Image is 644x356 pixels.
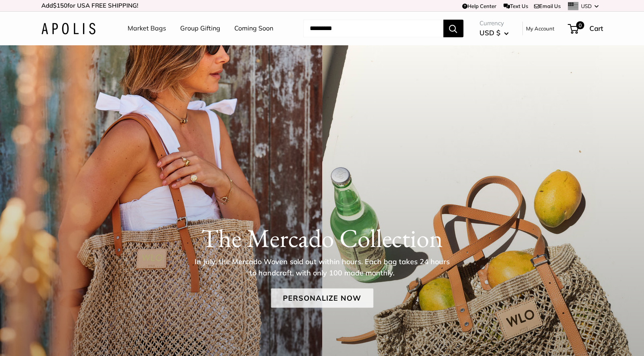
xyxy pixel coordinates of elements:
[526,24,555,33] a: My Account
[192,256,453,279] p: In July, the Mercado Woven sold out within hours. Each bag takes 24 hours to handcraft, with only...
[128,22,166,34] a: Market Bags
[589,24,603,32] span: Cart
[462,3,496,9] a: Help Center
[271,289,373,308] a: Personalize Now
[479,28,500,37] span: USD $
[41,23,95,34] img: Apolis
[581,3,592,9] span: USD
[53,2,67,9] span: $150
[576,21,584,29] span: 0
[443,20,463,37] button: Search
[41,223,603,253] h1: The Mercado Collection
[180,22,220,34] a: Group Gifting
[234,22,273,34] a: Coming Soon
[303,20,443,37] input: Search...
[534,3,561,9] a: Email Us
[504,3,528,9] a: Text Us
[479,26,509,39] button: USD $
[479,18,509,29] span: Currency
[569,22,603,35] a: 0 Cart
